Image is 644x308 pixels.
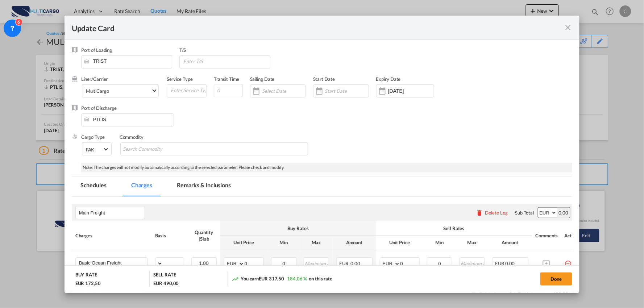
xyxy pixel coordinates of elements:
[75,271,97,280] div: BUY RATE
[81,47,112,53] label: Port of Loading
[557,208,570,218] div: 0,00
[476,210,508,216] button: Delete Leg
[72,176,115,196] md-tab-item: Schedules
[72,134,78,140] img: cargo.png
[79,258,148,269] input: Charge Name
[262,88,306,94] input: Select Date
[85,114,174,125] input: Enter Port of Discharge
[79,207,145,218] input: Leg Name
[245,258,263,269] input: 0
[76,258,148,269] md-input-container: Basic Ocean Freight
[460,258,485,269] input: Maximum Amount
[183,56,270,67] input: Enter T/S
[272,258,296,269] input: Minimum Amount
[340,261,350,266] span: EUR
[428,258,452,269] input: Minimum Amount
[505,261,515,266] span: 0,00
[155,258,163,269] select: per_shipment
[232,275,239,283] md-icon: icon-trending-up
[123,143,189,155] input: Search Commodity
[489,236,532,250] th: Amount
[220,236,267,250] th: Unit Price
[400,258,419,269] input: 0
[532,221,561,250] th: Comments
[82,142,112,155] md-select: Select Cargo type: FAK
[485,210,508,216] div: Delete Leg
[456,236,489,250] th: Max
[313,76,335,82] label: Start Date
[287,276,307,282] span: 184,06 %
[224,225,373,232] div: Buy Rates
[168,176,240,196] md-tab-item: Remarks & Inclusions
[376,236,423,250] th: Unit Price
[191,229,217,242] div: Quantity | Slab
[153,280,179,287] div: EUR 490,00
[333,236,376,250] th: Amount
[120,134,144,140] label: Commodity
[515,209,534,216] div: Sub Total
[232,275,332,283] div: You earn on this rate
[65,16,580,293] md-dialog: Update CardPort of ...
[267,236,300,250] th: Min
[122,176,161,196] md-tab-item: Charges
[5,270,31,297] iframe: Chat
[81,105,117,111] label: Port of Discharge
[300,236,333,250] th: Max
[325,88,369,94] input: Start Date
[72,23,564,32] div: Update Card
[350,261,360,266] span: 0,00
[167,76,193,82] label: Service Type
[81,134,105,140] label: Cargo Type
[86,88,109,94] div: MultiCargo
[540,272,572,286] button: Done
[199,260,209,266] span: 1,00
[75,232,148,239] div: Charges
[423,236,456,250] th: Min
[561,221,585,250] th: Action
[259,276,284,282] span: EUR 317,50
[304,258,329,269] input: Maximum Amount
[495,261,504,266] span: EUR
[250,76,275,82] label: Sailing Date
[170,85,206,96] input: Enter Service Type
[120,142,308,155] md-chips-wrap: Chips container with autocompletion. Enter the text area, type text to search, and then use the u...
[179,47,186,53] label: T/S
[380,225,528,232] div: Sell Rates
[214,84,243,97] input: 0
[75,280,101,287] div: EUR 172,50
[153,271,176,280] div: SELL RATE
[81,76,108,82] label: Liner/Carrier
[85,56,172,67] input: Enter Port of Loading
[86,147,95,153] div: FAK
[476,209,483,216] md-icon: icon-delete
[388,88,434,94] input: Expiry Date
[81,163,573,172] div: Note: The charges will not modify automatically according to the selected parameter. Please check...
[82,84,159,97] md-select: Select Liner: MultiCargo
[565,257,572,265] md-icon: icon-minus-circle-outline red-400-fg pt-7
[214,76,240,82] label: Transit Time
[72,176,247,196] md-pagination-wrapper: Use the left and right arrow keys to navigate between tabs
[564,23,572,32] md-icon: icon-close fg-AAA8AD m-0 pointer
[376,76,401,82] label: Expiry Date
[155,232,184,239] div: Basis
